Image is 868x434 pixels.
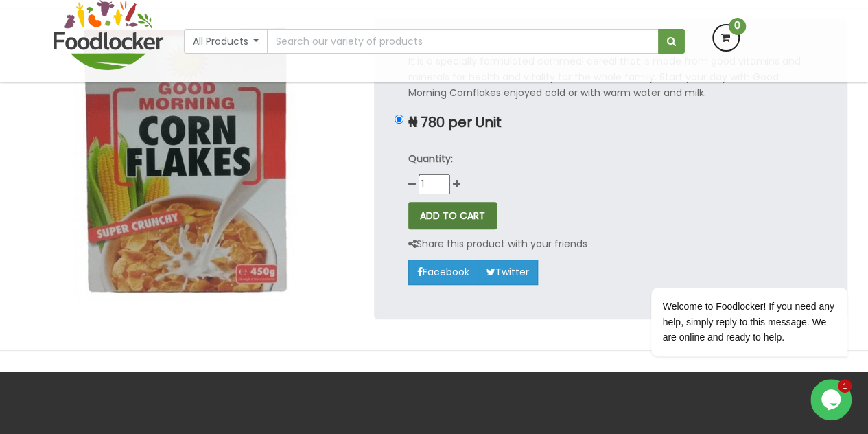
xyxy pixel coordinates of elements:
a: Twitter [478,260,538,284]
strong: Quantity: [408,152,453,165]
iframe: chat widget [810,379,854,420]
input: ₦ 780 per Unit [395,115,403,124]
input: Search our variety of products [267,29,658,54]
p: Share this product with your friends [408,236,587,252]
button: All Products [184,29,268,54]
button: ADD TO CART [408,202,497,229]
a: Facebook [408,260,478,284]
span: 0 [729,18,746,35]
iframe: chat widget [607,210,854,372]
img: Good Morning Corn flakes 450g [21,19,350,301]
p: ₦ 780 per Unit [408,115,813,130]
